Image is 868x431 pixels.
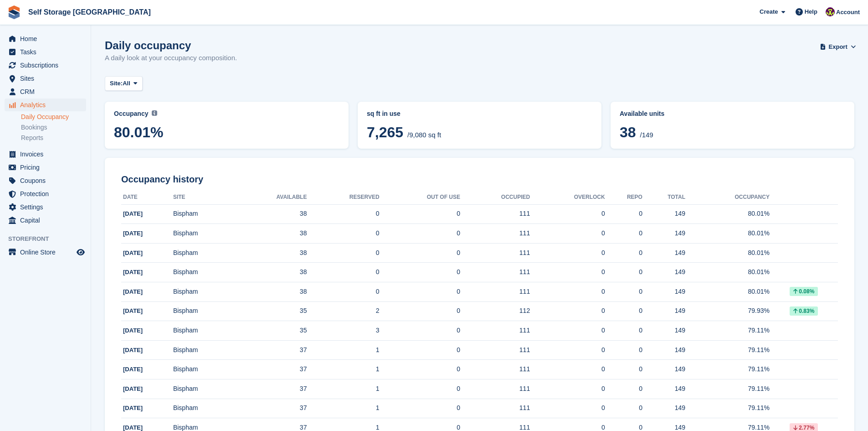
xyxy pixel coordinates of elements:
[5,214,86,227] a: menu
[20,187,75,200] span: Protection
[605,306,642,316] div: 0
[460,384,530,394] div: 111
[460,209,530,218] div: 111
[233,190,307,205] th: Available
[460,326,530,335] div: 111
[21,113,86,121] a: Daily Occupancy
[173,360,233,379] td: Bispham
[233,282,307,302] td: 38
[380,399,460,418] td: 0
[123,288,143,295] span: [DATE]
[460,190,530,205] th: Occupied
[233,204,307,224] td: 38
[233,224,307,244] td: 38
[20,201,75,213] span: Settings
[380,379,460,399] td: 0
[173,243,233,263] td: Bispham
[605,345,642,355] div: 0
[642,190,685,205] th: Total
[685,301,770,321] td: 79.93%
[460,248,530,258] div: 111
[407,131,441,139] span: /9,080 sq ft
[685,379,770,399] td: 79.11%
[530,345,605,355] div: 0
[380,360,460,379] td: 0
[173,340,233,360] td: Bispham
[367,110,401,117] span: sq ft in use
[642,301,685,321] td: 149
[307,321,379,341] td: 3
[5,46,86,58] a: menu
[152,110,157,116] img: icon-info-grey-7440780725fd019a000dd9b08b2336e03edf1995a4989e88bcd33f0948082b44.svg
[20,214,75,227] span: Capital
[123,230,143,237] span: [DATE]
[530,287,605,296] div: 0
[642,204,685,224] td: 149
[640,131,653,139] span: /149
[460,403,530,413] div: 111
[826,7,835,16] img: Nicholas Williams
[121,174,838,185] h2: Occupancy history
[530,364,605,374] div: 0
[307,399,379,418] td: 1
[530,306,605,316] div: 0
[605,326,642,335] div: 0
[20,72,75,85] span: Sites
[642,360,685,379] td: 149
[105,76,143,91] button: Site: All
[20,174,75,187] span: Coupons
[20,85,75,98] span: CRM
[123,385,143,392] span: [DATE]
[173,263,233,282] td: Bispham
[121,190,173,205] th: Date
[123,249,143,256] span: [DATE]
[605,267,642,277] div: 0
[307,224,379,244] td: 0
[380,321,460,341] td: 0
[5,32,86,45] a: menu
[460,267,530,277] div: 111
[685,263,770,282] td: 80.01%
[110,79,123,88] span: Site:
[620,109,845,119] abbr: Current percentage of units occupied or overlocked
[642,379,685,399] td: 149
[20,59,75,72] span: Subscriptions
[123,405,143,411] span: [DATE]
[380,282,460,302] td: 0
[642,282,685,302] td: 149
[685,224,770,244] td: 80.01%
[233,263,307,282] td: 38
[5,59,86,72] a: menu
[307,340,379,360] td: 1
[685,399,770,418] td: 79.11%
[380,204,460,224] td: 0
[367,109,592,119] abbr: Current breakdown of %{unit} occupied
[233,301,307,321] td: 35
[5,187,86,200] a: menu
[530,267,605,277] div: 0
[8,234,91,244] span: Storefront
[123,327,143,334] span: [DATE]
[123,424,143,431] span: [DATE]
[605,287,642,296] div: 0
[605,403,642,413] div: 0
[21,134,86,142] a: Reports
[233,321,307,341] td: 35
[642,399,685,418] td: 149
[123,347,143,353] span: [DATE]
[760,7,778,16] span: Create
[822,39,854,54] button: Export
[460,345,530,355] div: 111
[173,282,233,302] td: Bispham
[380,301,460,321] td: 0
[605,190,642,205] th: Repo
[105,53,237,63] p: A daily look at your occupancy composition.
[620,124,636,140] span: 38
[685,340,770,360] td: 79.11%
[123,269,143,275] span: [DATE]
[805,7,817,16] span: Help
[114,109,339,119] abbr: Current percentage of sq ft occupied
[685,243,770,263] td: 80.01%
[5,99,86,111] a: menu
[605,248,642,258] div: 0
